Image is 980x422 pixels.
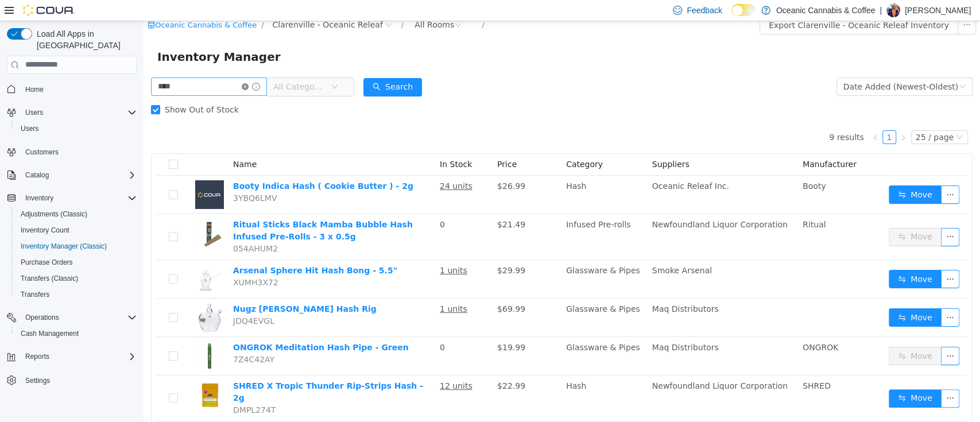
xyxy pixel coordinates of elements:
[296,283,324,292] u: 1 units
[2,144,141,160] button: Customers
[296,245,324,254] u: 1 units
[16,122,43,135] a: Users
[2,104,141,121] button: Users
[21,242,107,251] span: Inventory Manager (Classic)
[659,138,713,148] span: Manufacturer
[797,326,816,344] button: icon: ellipsis
[25,193,53,203] span: Inventory
[21,329,79,338] span: Cash Management
[745,368,798,386] button: icon: swapMove
[7,76,137,419] nav: Complex example
[21,258,73,267] span: Purchase Orders
[731,4,756,16] input: Dark Mode
[90,360,280,381] a: SHRED X Tropic Thunder Rip-Strips Hash - 2g
[52,159,80,188] img: Booty Indica Hash ( Cookie Butter ) - 2g placeholder
[11,222,141,238] button: Inventory Count
[905,3,971,17] p: [PERSON_NAME]
[11,287,141,303] button: Transfers
[21,124,38,133] span: Users
[90,283,233,292] a: Nugz [PERSON_NAME] Hash Rig
[21,373,137,387] span: Settings
[16,207,137,221] span: Adjustments (Classic)
[21,350,137,363] span: Reports
[296,138,328,148] span: In Stock
[354,199,382,208] span: $21.49
[90,295,131,304] span: JDQ4EVGL
[16,327,137,340] span: Cash Management
[772,110,810,122] div: 25 / page
[130,60,182,71] span: All Categories
[354,322,382,331] span: $19.99
[25,352,49,361] span: Reports
[11,254,141,270] button: Purchase Orders
[509,283,575,292] span: Maq Distributors
[98,62,105,69] i: icon: close-circle
[739,109,753,123] li: 1
[25,171,49,180] span: Catalog
[296,322,301,331] span: 0
[16,288,54,301] a: Transfers
[90,223,134,232] span: 054AHUM2
[25,85,44,94] span: Home
[16,239,137,253] span: Inventory Manager (Classic)
[90,245,254,254] a: Arsenal Sphere Hit Hash Bong - 5.5"
[418,154,504,193] td: Hash
[21,106,137,119] span: Users
[52,320,80,349] img: ONGROK Meditation Hash Pipe - Green hero shot
[21,311,64,324] button: Operations
[2,309,141,326] button: Operations
[21,82,137,96] span: Home
[21,168,137,182] span: Catalog
[797,368,816,386] button: icon: ellipsis
[32,28,137,51] span: Load All Apps in [GEOGRAPHIC_DATA]
[21,274,78,283] span: Transfers (Classic)
[745,207,798,225] button: icon: swapMove
[659,160,683,169] span: Booty
[700,57,815,74] div: Date Added (Newest-Oldest)
[745,287,798,305] button: icon: swapMove
[354,360,382,369] span: $22.99
[90,199,269,220] a: Ritual Sticks Black Mamba Bubble Hash Infused Pre-Rolls - 3 x 0.5g
[731,16,732,17] span: Dark Mode
[21,311,137,324] span: Operations
[797,164,816,183] button: icon: ellipsis
[52,243,80,272] img: Arsenal Sphere Hit Hash Bong - 5.5" hero shot
[25,376,50,385] span: Settings
[418,277,504,316] td: Glassware & Pipes
[11,238,141,254] button: Inventory Manager (Classic)
[418,316,504,354] td: Glassware & Pipes
[509,360,644,369] span: Newfoundland Liquor Corporation
[509,245,568,254] span: Smoke Arsenal
[509,199,644,208] span: Newfoundland Liquor Corporation
[2,371,141,388] button: Settings
[90,384,132,393] span: DMPL274T
[16,255,137,269] span: Purchase Orders
[797,249,816,267] button: icon: ellipsis
[52,282,80,311] img: Nugz Happle Hash Rig hero shot
[354,138,373,148] span: Price
[90,172,133,181] span: 3YBQ6LMV
[109,61,117,69] i: icon: info-circle
[11,326,141,342] button: Cash Management
[25,313,59,322] span: Operations
[21,168,53,182] button: Catalog
[753,109,766,123] li: Next Page
[14,26,144,45] span: Inventory Manager
[745,164,798,183] button: icon: swapMove
[2,167,141,183] button: Catalog
[296,199,301,208] span: 0
[52,198,80,226] img: Ritual Sticks Black Mamba Bubble Hash Infused Pre-Rolls - 3 x 0.5g hero shot
[685,109,720,123] li: 9 results
[756,113,763,120] i: icon: right
[21,191,137,205] span: Inventory
[418,354,504,400] td: Hash
[11,270,141,287] button: Transfers (Classic)
[90,138,113,148] span: Name
[659,199,682,208] span: Ritual
[509,138,546,148] span: Suppliers
[21,210,87,219] span: Adjustments (Classic)
[90,160,270,169] a: Booty Indica Hash ( Cookie Butter ) - 2g
[729,113,735,120] i: icon: left
[16,207,92,221] a: Adjustments (Classic)
[659,360,687,369] span: SHRED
